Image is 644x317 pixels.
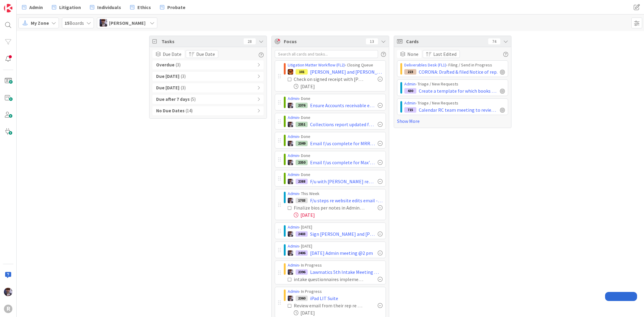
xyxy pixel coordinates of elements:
[310,121,375,128] span: Collections report updated for [DATE]-[DATE]
[294,302,364,309] div: Review email from their rep re account transfer
[397,117,508,125] a: Show More
[296,103,308,108] div: 2376
[288,288,383,295] div: › In Progress
[419,87,498,94] span: Create a template for which books have been shredded
[156,2,189,13] a: Probate
[288,250,293,256] img: ML
[288,133,383,140] div: › Done
[288,224,383,230] div: › [DATE]
[423,50,460,58] button: Last Edited
[288,269,293,275] img: ML
[419,68,498,75] span: CORONA: Drafted & filed Notice of rep.
[294,75,364,83] div: Check on signed receipt with [PERSON_NAME]?
[48,2,85,13] a: Litigation
[294,211,383,219] div: [DATE]
[86,2,125,13] a: Individuals
[296,269,308,275] div: 2396
[244,38,256,44] div: 28
[288,224,299,230] a: Admin
[288,198,293,203] img: ML
[407,50,418,58] span: None
[404,69,416,75] div: 223
[288,191,299,196] a: Admin
[310,230,375,238] span: Sign [PERSON_NAME] and [PERSON_NAME]? u for MBA memberships
[310,249,373,257] span: [DATE] Admin meeting @2 pm
[433,50,457,58] span: Last Edited
[310,102,375,109] span: Ensure Accounts receivable entered in IOLTA report by the end of 15th
[288,296,293,301] img: ML
[4,288,12,296] img: ML
[288,172,299,177] a: Admin
[156,62,175,69] b: Overdue
[186,107,193,114] span: ( 14 )
[65,20,69,26] b: 15
[310,68,383,75] span: [PERSON_NAME] and [PERSON_NAME]
[167,4,185,11] span: Probate
[294,276,364,283] div: intake questionnaires implementation: We need to create new intake forms: (Contacts need to alway...
[419,106,498,114] span: Calendar RC team meeting to review using electronic exhibits once TRW completed [PERSON_NAME] clo...
[288,231,293,237] img: ML
[97,4,121,11] span: Individuals
[288,179,293,184] img: ML
[488,38,500,44] div: 74
[288,134,299,139] a: Admin
[109,19,146,27] span: [PERSON_NAME]
[310,295,338,302] span: iPad LIT Suite
[29,4,43,11] span: Admin
[156,73,180,80] b: Due [DATE]
[288,122,293,127] img: ML
[404,81,505,87] div: › Triage / New Requests
[100,19,107,27] img: ML
[288,191,383,197] div: › This Week
[191,96,196,103] span: ( 5 )
[156,107,184,114] b: No Due Dates
[310,197,383,204] span: F/u steps re website edits email - draft bio updates
[4,305,12,313] div: R
[366,38,378,44] div: 13
[288,243,299,249] a: Admin
[181,73,186,80] span: ( 3 )
[288,152,383,159] div: › Done
[404,62,505,68] div: › Filing / Send in Progress
[186,50,218,58] button: Due Date
[288,243,383,249] div: › [DATE]
[4,4,12,12] img: Visit kanbanzone.com
[296,69,308,75] div: 101
[288,114,383,121] div: › Done
[288,95,383,102] div: › Done
[288,289,299,294] a: Admin
[288,103,293,108] img: ML
[296,198,308,203] div: 1703
[404,100,415,106] a: Admin
[310,140,375,147] span: Email f/us complete for MRR's clients
[284,38,361,45] span: Focus
[288,153,299,158] a: Admin
[310,178,375,185] span: F/u with [PERSON_NAME] records request payment (expecting a call back from Copy Center)
[288,115,299,120] a: Admin
[310,268,383,276] span: Lawmatics 5th Intake Meeting @10
[310,159,375,166] span: Email f/us complete for Max' clients
[296,231,308,237] div: 2403
[296,141,308,146] div: 2349
[288,62,383,68] div: › Closing Queue
[176,62,181,69] span: ( 3 )
[296,160,308,165] div: 2350
[127,2,155,13] a: Ethics
[275,50,378,58] input: Search all cards and tasks...
[296,179,308,184] div: 2388
[404,62,446,68] a: Deliverables Desk (FL1)
[294,83,383,90] div: [DATE]
[196,50,215,58] span: Due Date
[288,262,383,268] div: › In Progress
[137,4,151,11] span: Ethics
[296,250,308,256] div: 2406
[288,262,299,268] a: Admin
[404,88,416,94] div: 430
[296,296,308,301] div: 2360
[288,62,345,68] a: Litigation Matter Workflow (FL2)
[288,171,383,178] div: › Done
[288,141,293,146] img: ML
[156,96,190,103] b: Due after 7 days
[181,85,186,91] span: ( 3 )
[288,69,293,75] img: TR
